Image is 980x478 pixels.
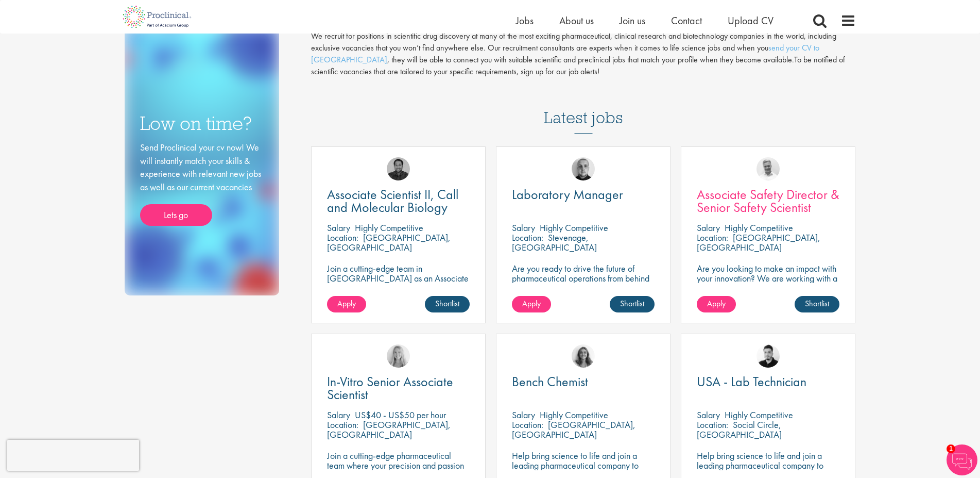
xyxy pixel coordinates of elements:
p: Highly Competitive [540,222,608,234]
span: Salary [512,409,535,421]
a: Lets go [140,204,212,226]
span: Salary [327,222,350,234]
span: Apply [522,298,541,309]
p: Highly Competitive [725,409,793,421]
span: Apply [707,298,726,309]
span: Apply [337,298,356,309]
p: Are you ready to drive the future of pharmaceutical operations from behind the scenes? Looking to... [512,263,655,312]
p: US$40 - US$50 per hour [355,409,446,421]
h3: Latest jobs [544,83,623,134]
p: Are you looking to make an impact with your innovation? We are working with a well-established ph... [697,263,839,312]
a: Apply [512,296,551,312]
a: Join us [620,14,645,27]
a: Shortlist [795,296,839,312]
img: Chatbot [947,444,977,475]
a: Shortlist [610,296,655,312]
a: Laboratory Manager [512,188,655,201]
a: About us [559,14,594,27]
img: Anderson Maldonado [757,344,780,368]
a: Apply [697,296,736,312]
span: Salary [697,222,720,234]
span: Location: [512,419,543,431]
a: In-Vitro Senior Associate Scientist [327,375,470,401]
span: Laboratory Manager [512,186,623,203]
a: Apply [327,296,366,312]
span: USA - Lab Technician [697,373,806,390]
span: Location: [697,232,728,243]
a: send your CV to [GEOGRAPHIC_DATA] [311,42,819,65]
div: Send Proclinical your cv now! We will instantly match your skills & experience with relevant new ... [140,141,264,226]
span: Location: [327,232,358,243]
h3: Low on time? [140,113,264,134]
a: Shortlist [425,296,470,312]
a: Upload CV [728,14,773,27]
span: Salary [697,409,720,421]
p: [GEOGRAPHIC_DATA], [GEOGRAPHIC_DATA] [697,232,820,253]
span: Associate Scientist II, Call and Molecular Biology [327,186,458,216]
p: [GEOGRAPHIC_DATA], [GEOGRAPHIC_DATA] [512,419,635,440]
img: Jackie Cerchio [572,344,595,368]
p: Stevenage, [GEOGRAPHIC_DATA] [512,232,597,253]
span: Bench Chemist [512,373,588,390]
p: Highly Competitive [355,222,423,234]
span: To be notified of scientific vacancies that are tailored to your specific requirements, sign up f... [311,54,845,77]
p: Highly Competitive [540,409,608,421]
a: USA - Lab Technician [697,375,839,388]
p: [GEOGRAPHIC_DATA], [GEOGRAPHIC_DATA] [327,419,451,440]
p: Highly Competitive [725,222,793,234]
img: Joshua Bye [757,157,780,180]
span: Location: [512,232,543,243]
a: Bench Chemist [512,375,655,388]
a: Associate Scientist II, Call and Molecular Biology [327,188,470,214]
p: Social Circle, [GEOGRAPHIC_DATA] [697,419,782,440]
a: Associate Safety Director & Senior Safety Scientist [697,188,839,214]
span: Location: [327,419,358,431]
img: Harry Budge [572,157,595,180]
img: Mike Raletz [387,157,410,180]
p: [GEOGRAPHIC_DATA], [GEOGRAPHIC_DATA] [327,232,451,253]
span: Salary [327,409,350,421]
p: Join a cutting-edge team in [GEOGRAPHIC_DATA] as an Associate Scientist II and help shape the fut... [327,263,470,312]
span: Associate Safety Director & Senior Safety Scientist [697,186,839,216]
span: Salary [512,222,535,234]
span: In-Vitro Senior Associate Scientist [327,373,453,403]
a: Jobs [516,14,534,27]
span: Location: [697,419,728,431]
img: Shannon Briggs [387,344,410,368]
a: Contact [671,14,702,27]
p: We recruit for positions in scientific drug discovery at many of the most exciting pharmaceutical... [311,30,856,77]
iframe: reCAPTCHA [7,440,139,471]
span: 1 [947,444,955,453]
